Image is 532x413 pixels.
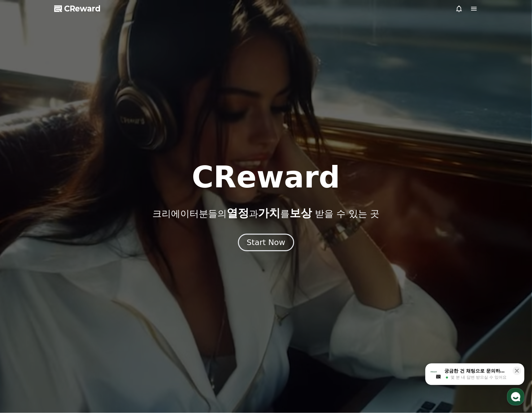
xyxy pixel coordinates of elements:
span: 설정 [96,205,103,210]
h1: CReward [192,162,340,192]
span: 열정 [227,207,249,219]
span: 가치 [258,207,281,219]
a: CReward [54,4,101,14]
span: 홈 [20,205,23,210]
a: 설정 [80,196,119,212]
span: CReward [64,4,101,14]
a: Start Now [239,240,293,246]
a: 대화 [41,196,80,212]
button: Start Now [238,234,294,251]
span: 대화 [57,206,64,211]
div: Start Now [247,237,285,248]
span: 보상 [290,207,312,219]
a: 홈 [2,196,41,212]
p: 크리에이터분들의 과 를 받을 수 있는 곳 [152,207,380,219]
